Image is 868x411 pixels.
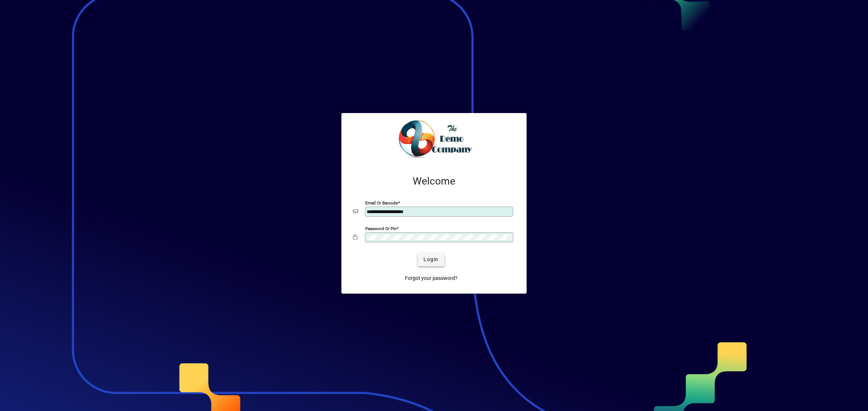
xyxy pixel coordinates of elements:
[405,274,458,282] span: Forgot your password?
[365,200,398,205] mat-label: Email or Barcode
[424,256,438,263] span: Login
[365,226,396,231] mat-label: Password or Pin
[402,272,460,285] a: Forgot your password?
[353,175,515,187] h2: Welcome
[418,253,444,266] button: Login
